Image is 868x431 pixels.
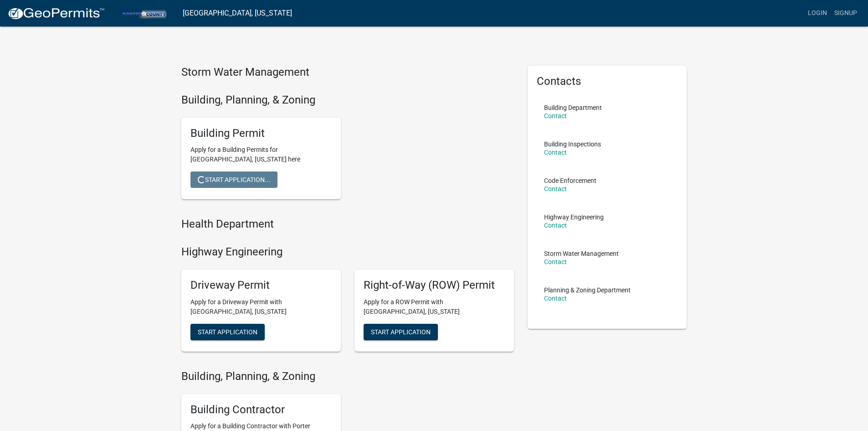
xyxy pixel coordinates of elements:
[544,222,567,229] a: Contact
[190,171,277,188] button: Start Application...
[364,279,505,292] h5: Right-of-Way (ROW) Permit
[364,324,438,340] button: Start Application
[112,7,175,19] img: Porter County, Indiana
[537,75,678,88] h5: Contacts
[544,295,567,302] a: Contact
[831,5,861,22] a: Signup
[364,297,505,317] p: Apply for a ROW Permit with [GEOGRAPHIC_DATA], [US_STATE]
[544,112,567,119] a: Contact
[544,287,631,293] p: Planning & Zoning Department
[544,149,567,156] a: Contact
[804,5,831,22] a: Login
[544,177,596,184] p: Code Enforcement
[181,370,514,383] h4: Building, Planning, & Zoning
[544,104,602,111] p: Building Department
[544,214,604,220] p: Highway Engineering
[544,250,619,257] p: Storm Water Management
[198,176,270,183] span: Start Application...
[544,141,601,147] p: Building Inspections
[198,328,257,335] span: Start Application
[544,185,567,192] a: Contact
[190,403,332,416] h5: Building Contractor
[181,218,514,231] h4: Health Department
[190,127,332,140] h5: Building Permit
[190,279,332,292] h5: Driveway Permit
[190,324,265,340] button: Start Application
[181,93,514,107] h4: Building, Planning, & Zoning
[371,328,431,335] span: Start Application
[183,5,292,21] a: [GEOGRAPHIC_DATA], [US_STATE]
[181,245,514,259] h4: Highway Engineering
[190,145,332,164] p: Apply for a Building Permits for [GEOGRAPHIC_DATA], [US_STATE] here
[544,258,567,265] a: Contact
[190,297,332,317] p: Apply for a Driveway Permit with [GEOGRAPHIC_DATA], [US_STATE]
[181,66,514,79] h4: Storm Water Management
